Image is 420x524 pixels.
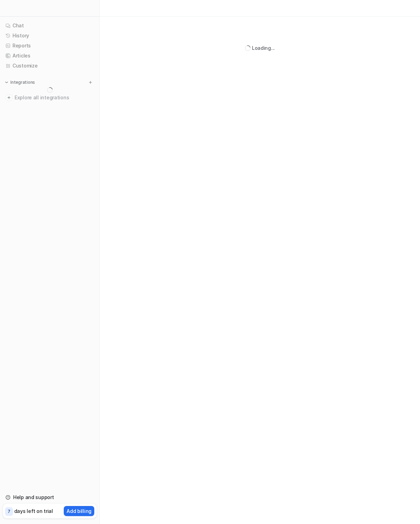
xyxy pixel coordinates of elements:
[3,41,97,51] a: Reports
[14,507,53,515] p: days left on trial
[3,493,97,502] a: Help and support
[3,93,97,102] a: Explore all integrations
[67,507,91,515] p: Add billing
[252,44,275,52] div: Loading...
[3,79,37,86] button: Integrations
[3,21,97,30] a: Chat
[88,80,93,85] img: menu_add.svg
[3,61,97,71] a: Customize
[10,80,35,85] p: Integrations
[3,51,97,61] a: Articles
[15,92,94,103] span: Explore all integrations
[8,508,10,515] p: 7
[64,506,94,516] button: Add billing
[4,80,9,85] img: expand menu
[6,94,12,101] img: explore all integrations
[3,31,97,40] a: History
